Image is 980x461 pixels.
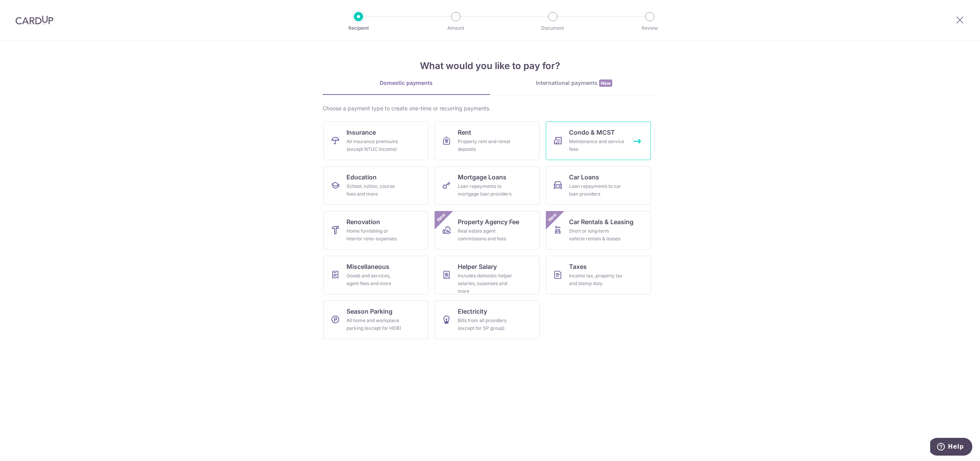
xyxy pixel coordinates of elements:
[346,262,389,271] span: Miscellaneous
[569,227,625,243] div: Short or long‑term vehicle rentals & leases
[458,227,513,243] div: Real estate agent commissions and fees
[458,317,513,332] div: Bills from all providers (except for SP group)
[346,307,392,316] span: Season Parking
[458,262,497,271] span: Helper Salary
[323,166,428,205] a: EducationSchool, tuition, course fees and more
[458,182,513,198] div: Loan repayments to mortgage loan providers
[323,301,428,339] a: Season ParkingAll home and workplace parking (except for HDB)
[435,211,540,250] a: Property Agency FeeReal estate agent commissions and feesNew
[546,122,651,160] a: Condo & MCSTMaintenance and service fees
[427,24,484,32] p: Amount
[458,138,513,153] div: Property rent and rental deposits
[569,217,634,226] span: Car Rentals & Leasing
[435,122,540,160] a: RentProperty rent and rental deposits
[18,5,34,12] span: Help
[569,172,599,182] span: Car Loans
[546,211,651,250] a: Car Rentals & LeasingShort or long‑term vehicle rentals & leasesNew
[435,166,540,205] a: Mortgage LoansLoan repayments to mortgage loan providers
[346,272,402,287] div: Goods and services, agent fees and more
[15,15,53,25] img: CardUp
[458,307,487,316] span: Electricity
[323,59,658,73] h4: What would you like to pay for?
[458,272,513,295] div: Includes domestic helper salaries, expenses and more
[346,217,380,226] span: Renovation
[346,128,376,137] span: Insurance
[346,138,402,153] div: All insurance premiums (except NTUC Income)
[546,166,651,205] a: Car LoansLoan repayments to car loan providers
[323,256,428,294] a: MiscellaneousGoods and services, agent fees and more
[435,256,540,294] a: Helper SalaryIncludes domestic helper salaries, expenses and more
[346,182,402,198] div: School, tuition, course fees and more
[599,79,612,87] span: New
[458,128,471,137] span: Rent
[323,211,428,250] a: RenovationHome furnishing or interior reno-expenses
[323,79,490,87] div: Domestic payments
[490,79,658,87] div: International payments
[569,182,625,198] div: Loan repayments to car loan providers
[546,256,651,294] a: TaxesIncome tax, property tax and stamp duty
[346,172,377,182] span: Education
[569,138,625,153] div: Maintenance and service fees
[346,227,402,243] div: Home furnishing or interior reno-expenses
[323,122,428,160] a: InsuranceAll insurance premiums (except NTUC Income)
[435,301,540,339] a: ElectricityBills from all providers (except for SP group)
[435,211,447,224] span: New
[930,438,972,457] iframe: Opens a widget where you can find more information
[346,317,402,332] div: All home and workplace parking (except for HDB)
[458,217,519,226] span: Property Agency Fee
[524,24,581,32] p: Document
[458,172,506,182] span: Mortgage Loans
[569,272,625,287] div: Income tax, property tax and stamp duty
[323,105,658,112] div: Choose a payment type to create one-time or recurring payments.
[569,128,615,137] span: Condo & MCST
[330,24,387,32] p: Recipient
[621,24,678,32] p: Review
[569,262,587,271] span: Taxes
[546,211,559,224] span: New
